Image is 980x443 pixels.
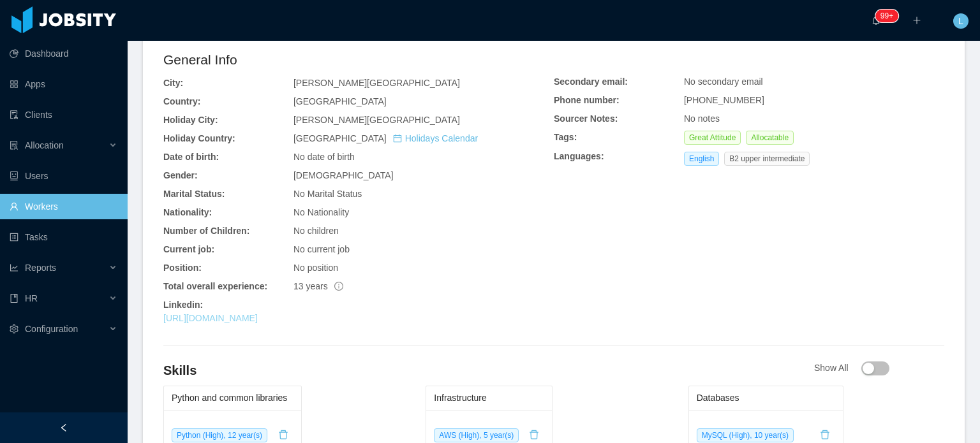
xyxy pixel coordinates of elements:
[163,115,218,125] b: Holiday City:
[25,140,64,150] span: Allocation
[554,151,604,161] b: Languages:
[746,131,794,145] span: Allocatable
[684,76,763,87] span: No secondary email
[554,132,577,142] b: Tags:
[293,207,349,217] span: No Nationality
[912,16,921,25] i: icon: plus
[163,78,183,88] b: City:
[724,152,810,166] span: B2 upper intermediate
[684,113,720,124] span: No notes
[10,263,19,272] i: icon: line-chart
[172,428,267,442] span: Python (High), 12 year(s)
[293,226,339,236] span: No children
[10,163,117,189] a: icon: robotUsers
[293,281,343,291] span: 13 years
[163,300,203,310] b: Linkedin:
[697,428,794,442] span: MySQL (High), 10 year(s)
[10,294,19,303] i: icon: book
[434,428,519,442] span: AWS (High), 5 year(s)
[25,324,78,334] span: Configuration
[684,152,719,166] span: English
[10,71,117,97] a: icon: appstoreApps
[684,131,741,145] span: Great Attitude
[25,263,56,273] span: Reports
[293,152,355,162] span: No date of birth
[697,386,836,410] div: Databases
[163,170,198,180] b: Gender:
[10,141,19,150] i: icon: solution
[10,224,117,250] a: icon: profileTasks
[684,95,764,105] span: [PHONE_NUMBER]
[875,10,898,22] sup: 1944
[163,207,212,217] b: Nationality:
[10,102,117,127] a: icon: auditClients
[434,386,544,410] div: Infrastructure
[163,263,202,273] b: Position:
[293,189,362,199] span: No Marital Status
[163,152,219,162] b: Date of birth:
[10,41,117,66] a: icon: pie-chartDashboard
[163,133,235,143] b: Holiday Country:
[554,95,620,105] b: Phone number:
[10,324,19,333] i: icon: setting
[163,244,214,254] b: Current job:
[872,16,880,25] i: icon: bell
[554,76,628,87] b: Secondary email:
[958,13,963,29] span: L
[163,226,249,236] b: Number of Children:
[163,281,267,291] b: Total overall experience:
[172,386,293,410] div: Python and common libraries
[163,50,554,70] h2: General Info
[293,96,387,106] span: [GEOGRAPHIC_DATA]
[393,133,478,143] a: icon: calendarHolidays Calendar
[163,189,225,199] b: Marital Status:
[814,363,889,373] span: Show All
[293,244,350,254] span: No current job
[25,293,38,303] span: HR
[554,113,618,124] b: Sourcer Notes:
[163,313,258,323] a: [URL][DOMAIN_NAME]
[293,133,478,143] span: [GEOGRAPHIC_DATA]
[10,194,117,219] a: icon: userWorkers
[163,96,200,106] b: Country:
[293,115,460,125] span: [PERSON_NAME][GEOGRAPHIC_DATA]
[163,361,814,379] h4: Skills
[293,78,460,88] span: [PERSON_NAME][GEOGRAPHIC_DATA]
[334,282,343,291] span: info-circle
[293,170,394,180] span: [DEMOGRAPHIC_DATA]
[393,134,402,143] i: icon: calendar
[293,263,338,273] span: No position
